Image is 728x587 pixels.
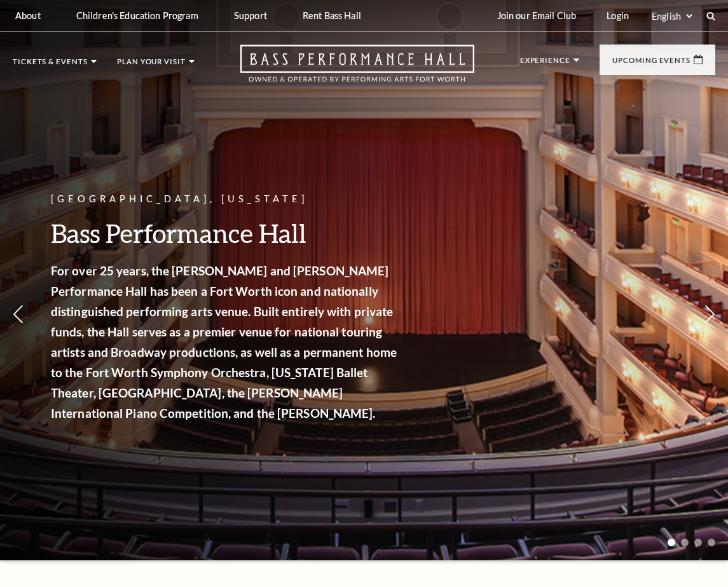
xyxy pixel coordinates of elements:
p: Experience [520,57,570,71]
p: [GEOGRAPHIC_DATA], [US_STATE] [51,191,401,207]
p: Plan Your Visit [117,58,186,72]
p: Tickets & Events [13,58,88,72]
select: Select: [649,10,694,22]
p: About [15,10,41,21]
p: Upcoming Events [612,57,690,71]
p: Support [234,10,267,21]
p: Rent Bass Hall [303,10,361,21]
strong: For over 25 years, the [PERSON_NAME] and [PERSON_NAME] Performance Hall has been a Fort Worth ico... [51,263,397,420]
p: Children's Education Program [76,10,198,21]
h3: Bass Performance Hall [51,217,401,249]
